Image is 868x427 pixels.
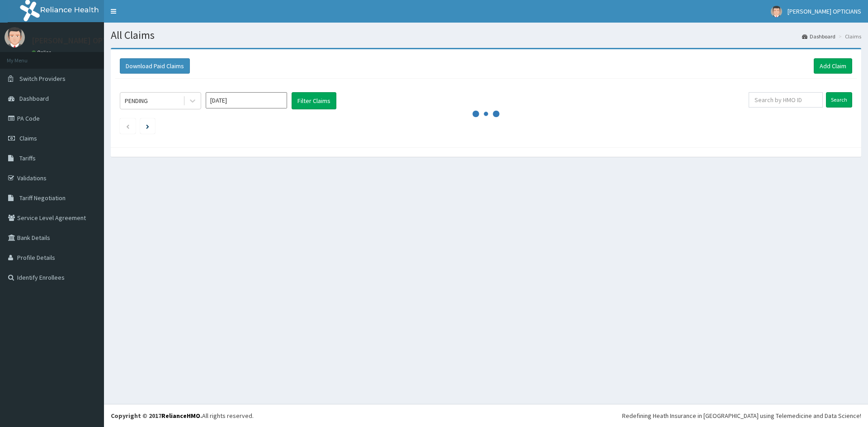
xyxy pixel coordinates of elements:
a: Dashboard [802,33,835,40]
svg: audio-loading [472,100,500,127]
a: Add Claim [814,58,852,74]
span: Switch Providers [19,75,66,83]
img: User Image [5,27,25,47]
a: RelianceHMO [161,412,200,420]
footer: All rights reserved. [104,404,868,427]
button: Download Paid Claims [120,58,190,74]
a: Next page [146,122,149,130]
a: Previous page [126,122,130,130]
input: Search [826,92,852,108]
li: Claims [836,33,861,40]
input: Select Month and Year [206,92,287,108]
button: Filter Claims [292,92,336,109]
a: Online [32,49,53,56]
p: [PERSON_NAME] OPTICIANS [32,37,131,45]
strong: Copyright © 2017 . [111,412,202,420]
span: Tariff Negotiation [19,194,66,202]
span: Dashboard [19,94,49,103]
div: PENDING [125,96,148,105]
span: [PERSON_NAME] OPTICIANS [788,7,861,15]
input: Search by HMO ID [749,92,823,108]
span: Claims [19,134,37,142]
div: Redefining Heath Insurance in [GEOGRAPHIC_DATA] using Telemedicine and Data Science! [622,411,861,420]
img: User Image [771,6,782,17]
span: Tariffs [19,154,36,162]
h1: All Claims [111,29,861,41]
